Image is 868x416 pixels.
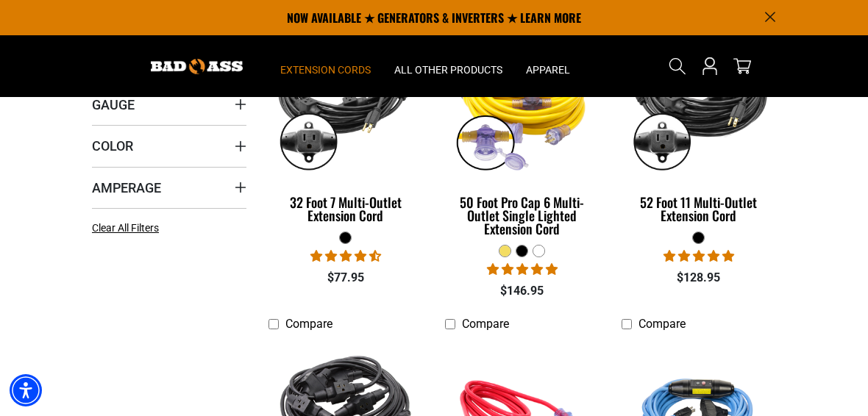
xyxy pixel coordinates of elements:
[92,96,135,113] span: Gauge
[445,196,600,235] div: 50 Foot Pro Cap 6 Multi-Outlet Single Lighted Extension Cord
[92,167,246,208] summary: Amperage
[487,262,558,276] span: 4.80 stars
[443,33,602,176] img: yellow
[266,33,425,176] img: black
[285,317,332,331] span: Compare
[622,31,776,231] a: black 52 Foot 11 Multi-Outlet Extension Cord
[666,54,689,78] summary: Search
[462,317,509,331] span: Compare
[619,33,778,176] img: black
[638,317,686,331] span: Compare
[698,35,722,97] a: Open this option
[280,63,371,76] span: Extension Cords
[514,35,582,97] summary: Apparel
[10,374,42,406] div: Accessibility Menu
[526,63,570,76] span: Apparel
[445,31,600,244] a: yellow 50 Foot Pro Cap 6 Multi-Outlet Single Lighted Extension Cord
[268,196,423,222] div: 32 Foot 7 Multi-Outlet Extension Cord
[268,31,423,231] a: black 32 Foot 7 Multi-Outlet Extension Cord
[92,222,159,234] span: Clear All Filters
[394,63,502,76] span: All Other Products
[92,137,133,154] span: Color
[92,125,246,166] summary: Color
[730,57,754,75] a: cart
[310,249,381,263] span: 4.73 stars
[622,269,776,287] div: $128.95
[92,84,246,125] summary: Gauge
[268,35,383,97] summary: Extension Cords
[151,59,243,74] img: Bad Ass Extension Cords
[92,179,161,196] span: Amperage
[383,35,514,97] summary: All Other Products
[92,220,165,236] a: Clear All Filters
[622,196,776,222] div: 52 Foot 11 Multi-Outlet Extension Cord
[268,269,423,287] div: $77.95
[445,282,600,300] div: $146.95
[664,249,734,263] span: 4.95 stars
